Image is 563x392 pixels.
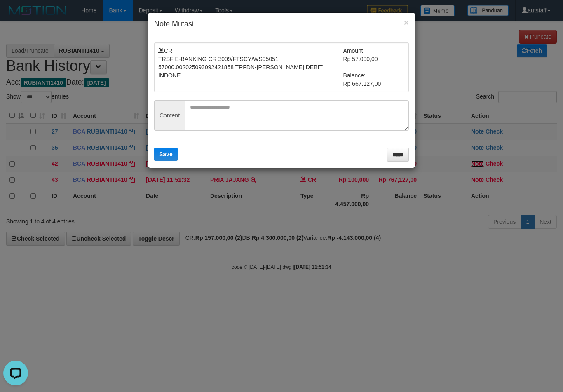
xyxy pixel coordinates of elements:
button: Save [154,148,178,161]
h4: Note Mutasi [154,19,409,30]
span: Content [154,100,185,131]
span: Save [159,151,173,157]
button: Open LiveChat chat widget [3,3,28,28]
button: × [404,18,409,27]
td: CR TRSF E-BANKING CR 3009/FTSCY/WS95051 57000.002025093092421858 TRFDN-[PERSON_NAME] DEBIT INDONE [158,47,343,88]
td: Amount: Rp 57.000,00 Balance: Rp 667.127,00 [343,47,405,88]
